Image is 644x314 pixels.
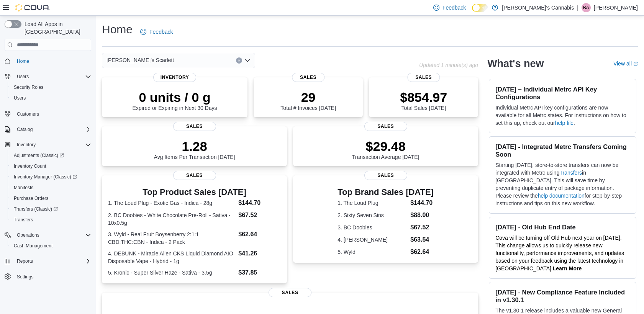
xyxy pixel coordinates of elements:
span: Transfers [11,215,91,224]
span: Sales [292,73,325,82]
span: Adjustments (Classic) [14,152,64,159]
p: | [577,3,578,12]
a: help file [555,120,574,126]
span: Inventory Count [11,162,91,171]
dd: $67.52 [410,223,434,232]
span: Users [11,93,91,103]
span: Transfers (Classic) [11,204,91,214]
button: Inventory Count [8,161,94,172]
button: Transfers [8,214,94,225]
span: Sales [173,171,216,180]
a: Purchase Orders [11,194,52,203]
button: Home [2,56,94,67]
input: Dark Mode [472,4,488,12]
span: Customers [17,111,39,117]
span: [PERSON_NAME]'s Scarlett [107,56,174,65]
span: Sales [173,122,216,131]
span: Transfers (Classic) [14,206,58,212]
a: Settings [14,272,36,281]
span: Users [14,95,26,101]
dd: $67.52 [238,211,281,220]
span: Feedback [442,4,466,11]
span: Load All Apps in [GEOGRAPHIC_DATA] [21,20,91,36]
button: Catalog [14,125,36,134]
h3: [DATE] - Old Hub End Date [495,223,630,231]
span: Inventory Manager (Classic) [11,172,91,182]
span: Inventory [17,142,36,148]
dt: 1. The Loud Plug - Exotic Gas - Indica - 28g [108,199,235,207]
span: Inventory Count [14,163,46,169]
div: Total # Invoices [DATE] [280,90,336,111]
button: Cash Management [8,240,94,251]
a: Customers [14,110,42,119]
a: Users [11,93,29,103]
a: Transfers [559,170,582,176]
button: Clear input [236,57,242,64]
svg: External link [633,62,638,66]
button: Inventory [14,140,39,149]
dt: 3. Wyld - Real Fruit Boysenberry 2:1:1 CBD:THC:CBN - Indica - 2 Pack [108,231,235,246]
p: Individual Metrc API key configurations are now available for all Metrc states. For instructions ... [495,104,630,127]
span: Sales [269,288,311,297]
span: Inventory [14,140,91,149]
span: Customers [14,109,91,118]
h3: Top Brand Sales [DATE] [338,188,434,197]
div: Avg Items Per Transaction [DATE] [154,139,235,160]
p: $854.97 [400,90,447,105]
button: Customers [2,108,94,119]
div: Expired or Expiring in Next 30 Days [133,90,217,111]
dd: $63.54 [410,235,434,244]
button: Reports [2,256,94,267]
span: Reports [14,257,91,266]
dd: $62.64 [410,247,434,257]
img: Cova [15,4,50,11]
h3: Top Product Sales [DATE] [108,188,281,197]
span: Transfers [14,217,33,223]
a: Home [14,57,32,66]
dt: 1. The Loud Plug [338,199,407,207]
dd: $37.85 [238,268,281,277]
h1: Home [102,22,133,37]
h3: [DATE] - New Compliance Feature Included in v1.30.1 [495,288,630,304]
button: Manifests [8,182,94,193]
a: Transfers (Classic) [11,204,61,214]
dd: $62.64 [238,230,281,239]
span: Home [17,58,29,64]
a: Manifests [11,183,36,192]
a: Learn More [553,265,582,271]
span: Inventory Manager (Classic) [14,174,77,180]
h2: What's new [487,57,544,70]
h3: [DATE] – Individual Metrc API Key Configurations [495,85,630,101]
button: Operations [14,231,43,240]
p: 0 units / 0 g [133,90,217,105]
span: Security Roles [11,83,91,92]
button: Purchase Orders [8,193,94,204]
dt: 2. Sixty Seven Sins [338,211,407,219]
a: Inventory Count [11,162,49,171]
span: Cova will be turning off Old Hub next year on [DATE]. This change allows us to quickly release ne... [495,235,624,271]
button: Reports [14,257,36,266]
dd: $88.00 [410,211,434,220]
span: Sales [364,122,407,131]
button: Users [2,71,94,82]
button: Operations [2,230,94,240]
p: Updated 1 minute(s) ago [419,62,478,68]
a: Cash Management [11,241,56,250]
span: Catalog [14,125,91,134]
h3: [DATE] - Integrated Metrc Transfers Coming Soon [495,143,630,158]
dd: $144.70 [410,198,434,208]
span: Inventory [153,73,196,82]
span: Security Roles [14,84,43,90]
a: Transfers (Classic) [8,204,94,214]
span: Sales [364,171,407,180]
p: Starting [DATE], store-to-store transfers can now be integrated with Metrc using in [GEOGRAPHIC_D... [495,161,630,207]
button: Open list of options [244,57,251,64]
p: $29.48 [352,139,420,154]
dt: 3. BC Doobies [338,224,407,231]
button: Users [14,72,32,81]
dt: 2. BC Doobies - White Chocolate Pre-Roll - Sativa - 10x0.5g [108,211,235,227]
p: [PERSON_NAME]'s Cannabis [502,3,574,12]
p: 1.28 [154,139,235,154]
a: Inventory Manager (Classic) [8,172,94,182]
p: 29 [280,90,336,105]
